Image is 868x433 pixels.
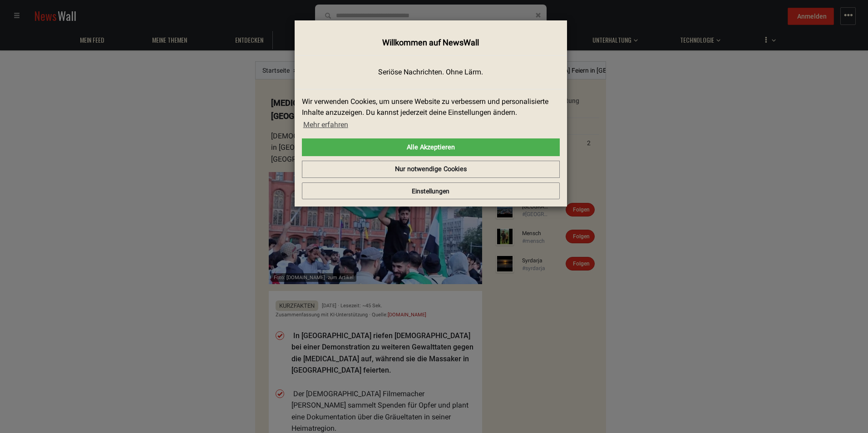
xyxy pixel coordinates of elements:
a: allow cookies [302,138,560,157]
p: Seriöse Nachrichten. Ohne Lärm. [302,67,560,78]
div: cookieconsent [302,96,560,178]
span: Wir verwenden Cookies, um unsere Website zu verbessern und personalisierte Inhalte anzuzeigen. Du... [302,96,552,132]
button: Einstellungen [302,182,560,200]
a: learn more about cookies [302,118,350,132]
h4: Willkommen auf NewsWall [302,37,560,49]
a: deny cookies [302,161,560,178]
